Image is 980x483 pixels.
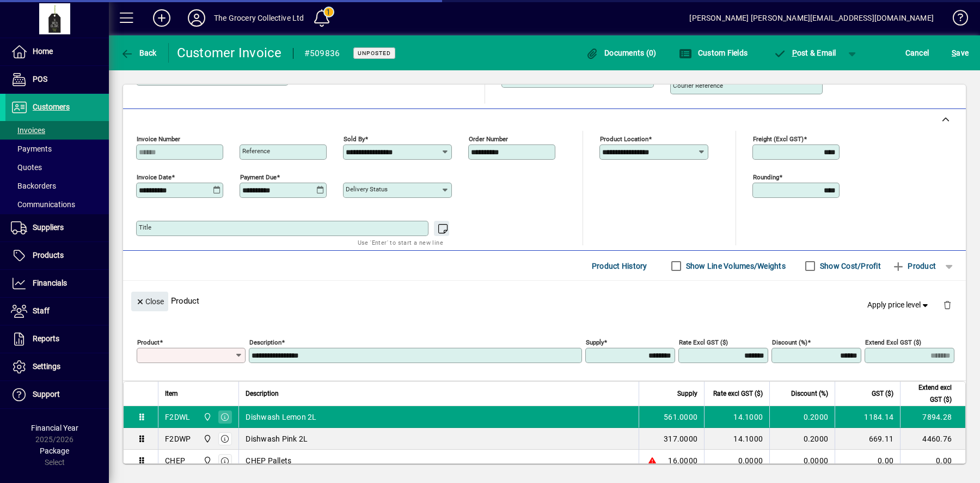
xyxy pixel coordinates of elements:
[892,257,936,275] span: Product
[5,325,109,353] a: Reports
[33,47,53,56] span: Home
[214,9,304,27] div: The Grocery Collective Ltd
[863,295,935,315] button: Apply price level
[945,2,966,38] a: Knowledge Base
[137,135,180,143] mat-label: Invoice number
[200,411,213,423] span: 4/75 Apollo Drive
[165,455,185,466] div: CHEP
[583,43,659,63] button: Documents (0)
[33,334,59,343] span: Reports
[5,140,109,158] a: Payments
[11,163,42,172] span: Quotes
[934,292,960,318] button: Delete
[900,450,965,472] td: 0.00
[242,147,270,155] mat-label: Reference
[11,144,52,153] span: Payments
[952,44,969,62] span: ave
[773,49,836,57] span: ost & Email
[5,353,109,381] a: Settings
[664,412,697,422] span: 561.0000
[600,135,648,143] mat-label: Product location
[772,339,807,346] mat-label: Discount (%)
[40,446,69,455] span: Package
[5,158,109,177] a: Quotes
[165,412,190,422] div: F2DWL
[886,256,941,276] button: Product
[246,412,316,422] span: Dishwash Lemon 2L
[240,173,277,181] mat-label: Payment due
[179,8,214,28] button: Profile
[346,185,388,193] mat-label: Delivery status
[11,126,45,135] span: Invoices
[905,44,929,62] span: Cancel
[684,261,786,271] label: Show Line Volumes/Weights
[711,433,763,444] div: 14.1000
[872,388,893,400] span: GST ($)
[713,388,763,400] span: Rate excl GST ($)
[791,388,828,400] span: Discount (%)
[31,424,78,432] span: Financial Year
[128,296,171,306] app-page-header-button: Close
[768,43,842,63] button: Post & Email
[33,223,64,232] span: Suppliers
[952,49,956,57] span: S
[304,45,340,62] div: #509836
[673,82,723,89] mat-label: Courier Reference
[120,49,157,57] span: Back
[769,450,835,472] td: 0.0000
[165,433,191,444] div: F2DWP
[469,135,508,143] mat-label: Order number
[900,406,965,428] td: 7894.28
[949,43,971,63] button: Save
[165,388,178,400] span: Item
[711,412,763,422] div: 14.1000
[769,428,835,450] td: 0.2000
[118,43,160,63] button: Back
[123,281,966,321] div: Product
[835,428,900,450] td: 669.11
[934,300,960,310] app-page-header-button: Delete
[139,224,151,231] mat-label: Title
[246,388,279,400] span: Description
[358,236,443,249] mat-hint: Use 'Enter' to start a new line
[5,195,109,214] a: Communications
[587,256,652,276] button: Product History
[33,279,67,287] span: Financials
[144,8,179,28] button: Add
[358,50,391,57] span: Unposted
[11,200,75,209] span: Communications
[246,455,291,466] span: CHEP Pallets
[137,173,171,181] mat-label: Invoice date
[711,455,763,466] div: 0.0000
[5,121,109,140] a: Invoices
[11,182,56,190] span: Backorders
[5,214,109,241] a: Suppliers
[5,298,109,325] a: Staff
[33,390,60,399] span: Support
[792,49,797,57] span: P
[249,339,281,346] mat-label: Description
[679,339,728,346] mat-label: Rate excl GST ($)
[689,9,934,27] div: [PERSON_NAME] [PERSON_NAME][EMAIL_ADDRESS][DOMAIN_NAME]
[818,261,881,271] label: Show Cost/Profit
[5,242,109,269] a: Products
[177,44,282,62] div: Customer Invoice
[586,49,657,57] span: Documents (0)
[200,455,213,467] span: 4/75 Apollo Drive
[5,270,109,297] a: Financials
[867,299,930,311] span: Apply price level
[676,43,750,63] button: Custom Fields
[5,177,109,195] a: Backorders
[33,251,64,259] span: Products
[668,455,697,466] span: 16.0000
[769,406,835,428] td: 0.2000
[33,102,70,111] span: Customers
[586,339,604,346] mat-label: Supply
[835,450,900,472] td: 0.00
[33,75,47,83] span: POS
[33,362,60,371] span: Settings
[200,433,213,445] span: 4/75 Apollo Drive
[907,382,952,406] span: Extend excl GST ($)
[753,173,779,181] mat-label: Rounding
[136,293,164,311] span: Close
